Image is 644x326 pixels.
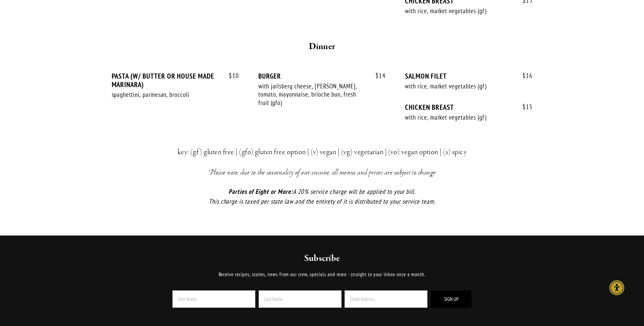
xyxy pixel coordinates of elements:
[172,290,255,308] input: First Name
[516,72,533,80] span: 16
[405,72,532,80] div: SALMON FILET
[405,82,513,90] div: with rice, market vegetables (gf)
[522,72,526,80] span: $
[208,168,436,177] em: *Please note, due to the seasonality of our cuisine, all menus and prices are subject to change
[112,72,239,89] div: PASTA (W/ BUTTER OR HOUSE MADE MARINARA)
[405,113,513,122] div: with rice, market vegetables (gf)
[209,187,435,205] em: A 20% service charge will be applied to your bill. This charge is taxed per state law and the ent...
[124,146,520,158] h3: key: (gf) gluten free | (gfo) gluten free option | (v) vegan | (vg) vegetarian | (vo) vegan optio...
[405,7,513,15] div: with rice, market vegetables (gf)
[609,280,624,295] div: Accessibility Menu
[229,72,232,80] span: $
[444,296,459,302] span: Sign Up
[369,72,386,80] span: 14
[154,252,490,265] h2: Subscribe
[222,72,239,80] span: 10
[522,103,526,111] span: $
[258,72,386,80] div: BURGER
[112,90,220,99] div: spaghettini, parmesan, broccoli
[154,270,490,279] p: Receive recipes, stories, news from our crew, specials and more - straight to your inbox once a m...
[431,290,472,308] button: Sign Up
[516,103,533,111] span: 15
[405,103,532,111] div: CHICKEN BREAST
[259,290,342,308] input: Last Name
[258,82,366,107] div: with jarlsberg cheese, [PERSON_NAME], tomato, mayonnaise, brioche bun, fresh fruit (gfo)
[124,40,520,54] h2: Dinner
[375,72,379,80] span: $
[228,187,293,196] em: Parties of Eight or More:
[345,290,427,308] input: Email Address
